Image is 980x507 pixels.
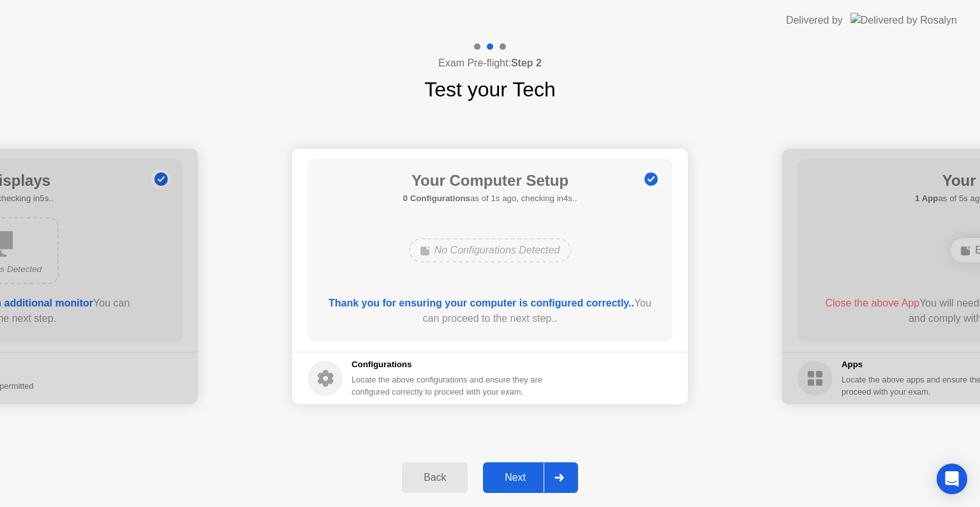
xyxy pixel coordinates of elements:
h5: Configurations [352,358,545,371]
h1: Your Computer Setup [403,169,577,192]
b: 0 Configurations [403,193,470,203]
div: Delivered by [786,13,843,28]
h1: Test your Tech [424,74,556,105]
b: Thank you for ensuring your computer is configured correctly.. [329,298,634,308]
button: Back [402,462,468,493]
b: Step 2 [511,57,542,68]
img: Delivered by Rosalyn [850,13,957,27]
div: Next [487,472,544,483]
h5: as of 1s ago, checking in4s.. [403,192,577,205]
div: Locate the above configurations and ensure they are configured correctly to proceed with your exam. [352,374,545,398]
button: Next [483,462,578,493]
h4: Exam Pre-flight: [438,56,542,71]
div: You can proceed to the next step.. [326,296,655,326]
div: Back [406,472,464,483]
div: Open Intercom Messenger [937,464,967,494]
div: No Configurations Detected [409,238,572,262]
